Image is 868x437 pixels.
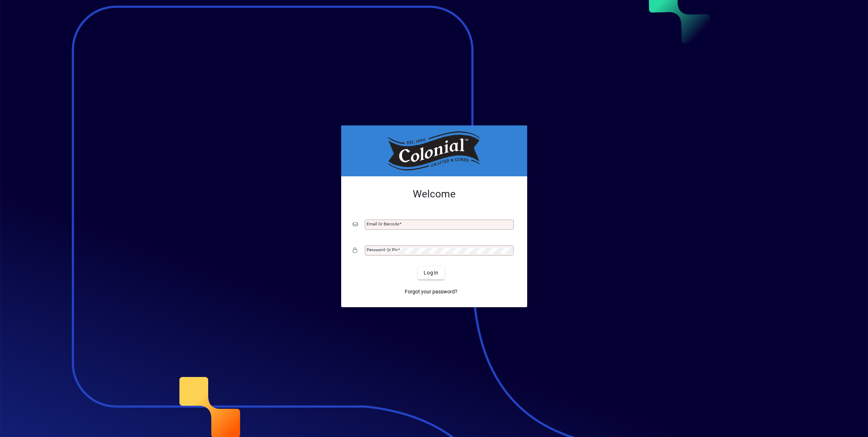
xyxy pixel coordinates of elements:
a: Forgot your password? [402,285,460,298]
mat-label: Email or Barcode [367,221,399,226]
h2: Welcome [353,188,516,200]
span: Forgot your password? [405,288,457,296]
button: Login [418,266,444,280]
span: Login [424,269,439,277]
mat-label: Password or Pin [367,247,398,252]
